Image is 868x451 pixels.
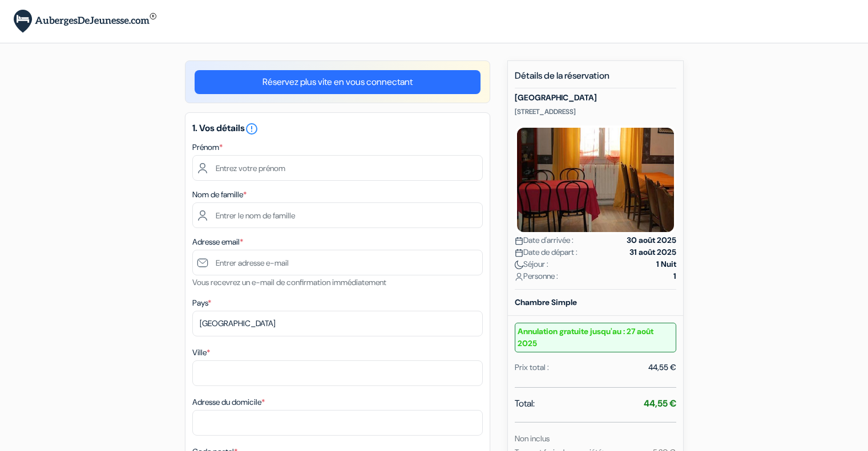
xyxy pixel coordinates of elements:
[192,277,386,287] small: Vous recevrez un e-mail de confirmation immédiatement
[515,93,676,103] h5: [GEOGRAPHIC_DATA]
[245,122,259,136] i: error_outline
[192,141,223,153] label: Prénom
[515,234,574,246] span: Date d'arrivée :
[629,246,676,258] strong: 31 août 2025
[515,361,549,373] div: Prix total :
[515,107,676,116] p: [STREET_ADDRESS]
[515,270,558,282] span: Personne :
[192,297,211,309] label: Pays
[192,189,247,201] label: Nom de famille
[245,122,259,134] a: error_outline
[515,237,523,245] img: calendar.svg
[192,347,210,359] label: Ville
[515,433,550,444] small: Non inclus
[644,397,676,409] strong: 44,55 €
[515,258,548,270] span: Séjour :
[192,155,483,181] input: Entrez votre prénom
[195,70,481,94] a: Réservez plus vite en vous connectant
[192,202,483,228] input: Entrer le nom de famille
[515,249,523,257] img: calendar.svg
[656,258,676,270] strong: 1 Nuit
[648,361,676,373] div: 44,55 €
[515,397,535,411] span: Total:
[515,323,676,352] small: Annulation gratuite jusqu'au : 27 août 2025
[192,250,483,275] input: Entrer adresse e-mail
[515,273,523,281] img: user_icon.svg
[515,246,578,258] span: Date de départ :
[627,234,676,246] strong: 30 août 2025
[515,297,577,307] b: Chambre Simple
[192,396,265,408] label: Adresse du domicile
[515,261,523,269] img: moon.svg
[515,70,676,88] h5: Détails de la réservation
[192,122,483,136] h5: 1. Vos détails
[192,236,243,248] label: Adresse email
[673,270,676,282] strong: 1
[14,10,156,33] img: AubergesDeJeunesse.com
